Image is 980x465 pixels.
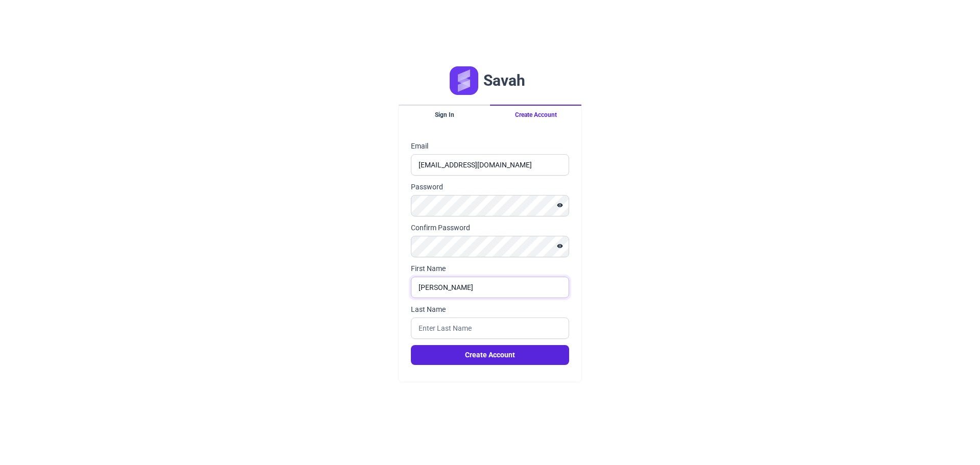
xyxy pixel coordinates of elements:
input: Enter First Name [411,277,569,298]
input: Enter Last Name [411,317,569,339]
button: Show password [551,240,569,252]
label: Password [411,182,569,192]
button: Create Account [490,105,581,124]
label: Last Name [411,304,569,314]
iframe: Chat Widget [929,416,980,465]
label: First Name [411,263,569,274]
label: Confirm Password [411,223,569,233]
input: Enter Your Email [411,154,569,176]
label: Email [411,141,569,151]
h1: Savah [483,71,525,89]
button: Sign In [399,105,490,124]
button: Create Account [411,345,569,365]
img: Logo [450,66,478,95]
button: Show password [551,199,569,211]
